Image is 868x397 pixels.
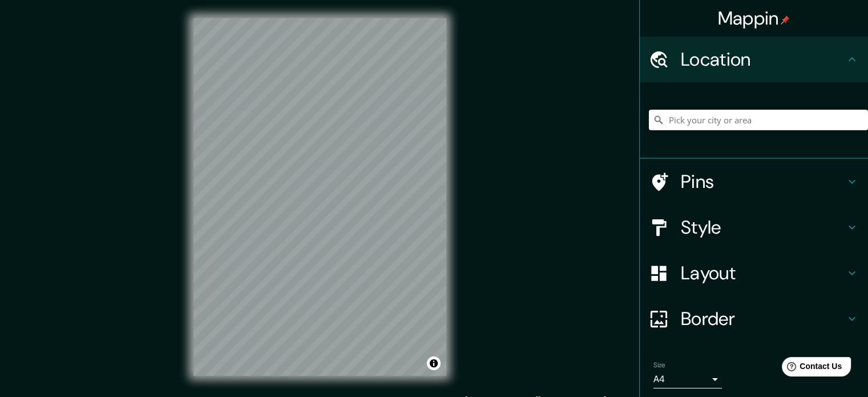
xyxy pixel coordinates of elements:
[640,204,868,250] div: Style
[427,356,441,370] button: Toggle attribution
[718,7,790,30] h4: Mappin
[640,37,868,82] div: Location
[640,250,868,296] div: Layout
[781,15,790,25] img: pin-icon.png
[681,307,845,330] h4: Border
[653,360,665,370] label: Size
[681,48,845,71] h4: Location
[681,262,845,284] h4: Layout
[649,110,868,130] input: Pick your city or area
[653,370,722,388] div: A4
[766,352,855,384] iframe: Help widget launcher
[640,296,868,342] div: Border
[681,216,845,239] h4: Style
[193,18,446,376] canvas: Map
[640,159,868,204] div: Pins
[681,170,845,193] h4: Pins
